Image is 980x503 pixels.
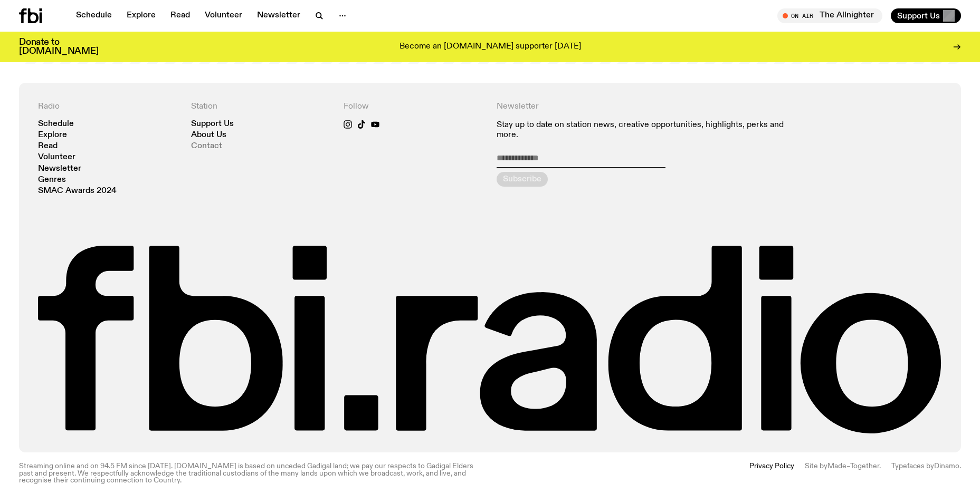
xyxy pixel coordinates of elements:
[164,8,196,23] a: Read
[38,153,75,161] a: Volunteer
[38,176,66,184] a: Genres
[251,8,307,23] a: Newsletter
[934,462,959,470] a: Dinamo
[497,120,789,140] p: Stay up to date on station news, creative opportunities, highlights, perks and more.
[38,120,74,128] a: Schedule
[38,102,178,112] h4: Radio
[120,8,162,23] a: Explore
[191,120,234,128] a: Support Us
[959,462,961,470] span: .
[198,8,249,23] a: Volunteer
[879,462,881,470] span: .
[344,102,484,112] h4: Follow
[19,463,484,484] p: Streaming online and on 94.5 FM since [DATE]. [DOMAIN_NAME] is based on unceded Gadigal land; we ...
[805,462,827,470] span: Site by
[38,165,81,173] a: Newsletter
[897,11,940,21] span: Support Us
[70,8,118,23] a: Schedule
[749,463,794,484] a: Privacy Policy
[38,142,58,150] a: Read
[497,172,548,187] button: Subscribe
[891,462,934,470] span: Typefaces by
[399,42,581,52] p: Become an [DOMAIN_NAME] supporter [DATE]
[38,131,67,139] a: Explore
[777,8,882,23] button: On AirThe Allnighter
[827,462,879,470] a: Made–Together
[891,8,961,23] button: Support Us
[191,142,222,150] a: Contact
[191,102,331,112] h4: Station
[19,38,99,56] h3: Donate to [DOMAIN_NAME]
[38,187,117,195] a: SMAC Awards 2024
[497,102,789,112] h4: Newsletter
[191,131,226,139] a: About Us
